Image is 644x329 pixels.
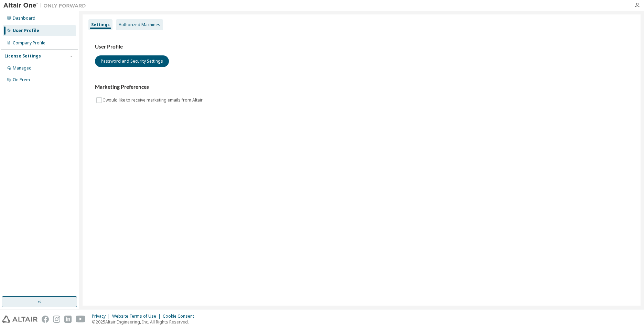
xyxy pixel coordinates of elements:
[13,65,32,71] div: Managed
[3,2,89,9] img: Altair One
[13,77,30,83] div: On Prem
[92,319,198,325] p: © 2025 Altair Engineering, Inc. All Rights Reserved.
[53,316,60,323] img: instagram.svg
[95,84,628,91] h3: Marketing Preferences
[91,22,110,28] div: Settings
[42,316,49,323] img: facebook.svg
[92,314,112,319] div: Privacy
[119,22,160,28] div: Authorized Machines
[4,53,41,59] div: License Settings
[76,316,86,323] img: youtube.svg
[64,316,72,323] img: linkedin.svg
[163,314,198,319] div: Cookie Consent
[13,40,45,46] div: Company Profile
[13,28,39,33] div: User Profile
[103,96,204,104] label: I would like to receive marketing emails from Altair
[2,316,37,323] img: altair_logo.svg
[95,55,169,67] button: Password and Security Settings
[13,15,35,21] div: Dashboard
[95,43,628,50] h3: User Profile
[112,314,163,319] div: Website Terms of Use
